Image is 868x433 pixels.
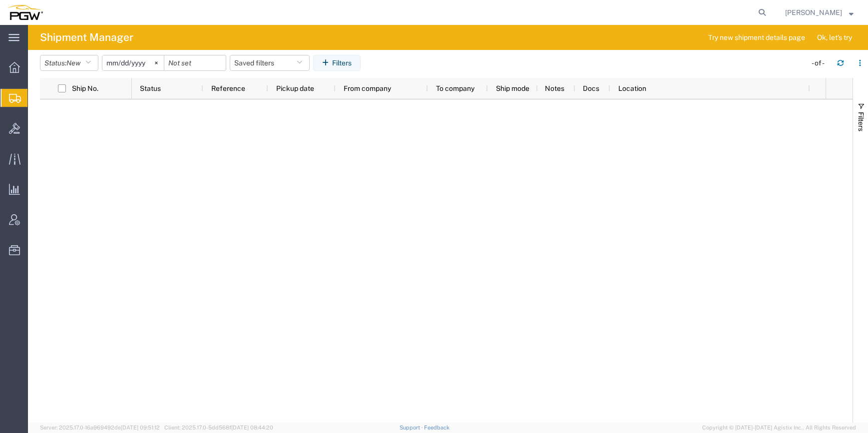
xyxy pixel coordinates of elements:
[140,84,161,92] span: Status
[40,425,160,431] span: Server: 2025.17.0-16a969492de
[857,112,865,131] span: Filters
[708,32,805,43] span: Try new shipment details page
[496,84,529,92] span: Ship mode
[40,55,98,71] button: Status:New
[400,425,425,431] a: Support
[231,425,273,431] span: [DATE] 08:44:20
[812,58,829,68] div: - of -
[618,84,646,92] span: Location
[436,84,474,92] span: To company
[211,84,245,92] span: Reference
[545,84,564,92] span: Notes
[344,84,391,92] span: From company
[7,5,43,20] img: logo
[164,425,273,431] span: Client: 2025.17.0-5dd568f
[785,7,842,18] span: Ksenia Gushchina-Kerecz
[164,55,226,70] input: Not set
[702,424,856,432] span: Copyright © [DATE]-[DATE] Agistix Inc., All Rights Reserved
[809,29,861,45] button: Ok, let's try
[785,6,854,18] button: [PERSON_NAME]
[72,84,98,92] span: Ship No.
[424,425,449,431] a: Feedback
[230,55,310,71] button: Saved filters
[276,84,314,92] span: Pickup date
[102,55,164,70] input: Not set
[121,425,160,431] span: [DATE] 09:51:12
[66,59,80,67] span: New
[583,84,599,92] span: Docs
[313,55,361,71] button: Filters
[40,25,133,50] h4: Shipment Manager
